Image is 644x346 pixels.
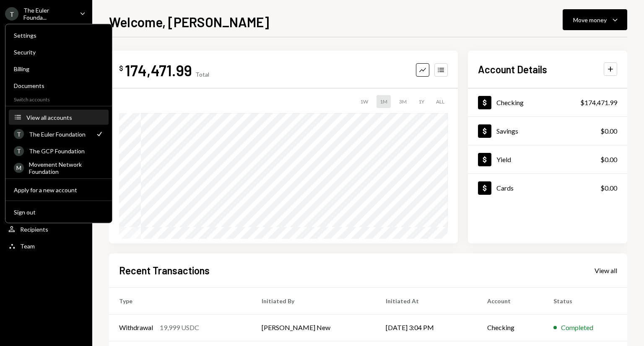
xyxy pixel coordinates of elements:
div: $0.00 [600,126,617,136]
a: Checking$174,471.99 [468,88,627,116]
h1: Welcome, [PERSON_NAME] [109,13,269,30]
div: T [14,146,24,156]
a: Recipients [5,222,87,237]
h2: Account Details [478,62,547,76]
button: Move money [563,9,627,30]
a: Cards$0.00 [468,174,627,202]
div: Checking [496,98,524,106]
div: Savings [496,127,518,135]
div: Cards [496,184,514,192]
div: Total [195,71,209,78]
div: Withdrawal [119,323,153,333]
div: Completed [561,323,593,333]
a: TThe GCP Foundation [9,143,109,158]
div: Yield [496,155,511,163]
th: Initiated By [252,287,376,314]
div: Recipients [20,226,48,233]
div: Billing [14,65,104,72]
a: Settings [9,28,109,43]
div: $174,471.99 [580,98,617,108]
div: 1M [377,95,391,108]
button: View all accounts [9,110,109,125]
a: Documents [9,78,109,93]
button: Sign out [9,205,109,220]
div: Switch accounts [5,95,112,103]
div: ALL [433,95,448,108]
div: 19,999 USDC [160,323,199,333]
div: View all [595,266,617,275]
div: $ [119,64,123,72]
th: Account [477,287,543,314]
div: The Euler Foundation [29,130,90,137]
div: Apply for a new account [14,186,104,193]
div: The Euler Founda... [23,7,73,21]
a: View all [595,266,617,275]
div: The GCP Foundation [29,147,104,155]
div: Documents [14,82,104,89]
div: Move money [573,15,607,24]
button: Apply for a new account [9,183,109,198]
td: [DATE] 3:04 PM [376,314,477,341]
div: $0.00 [600,155,617,165]
th: Initiated At [376,287,477,314]
td: Checking [477,314,543,341]
h2: Recent Transactions [119,263,210,277]
th: Type [109,287,252,314]
a: MMovement Network Foundation [9,160,109,175]
div: 1W [357,95,371,108]
div: Settings [14,32,104,39]
div: View all accounts [26,114,104,121]
div: 174,471.99 [125,61,192,80]
div: T [14,129,24,139]
a: Billing [9,61,109,76]
div: M [14,163,24,173]
a: Team [5,238,87,253]
a: Savings$0.00 [468,117,627,145]
div: Security [14,49,104,56]
div: Movement Network Foundation [29,160,104,175]
div: T [5,7,18,21]
th: Status [543,287,627,314]
div: $0.00 [600,183,617,193]
div: 3M [396,95,410,108]
div: 1Y [415,95,428,108]
td: [PERSON_NAME] New [252,314,376,341]
div: Sign out [14,208,104,215]
div: Team [20,243,35,250]
a: Security [9,44,109,59]
a: Yield$0.00 [468,145,627,173]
